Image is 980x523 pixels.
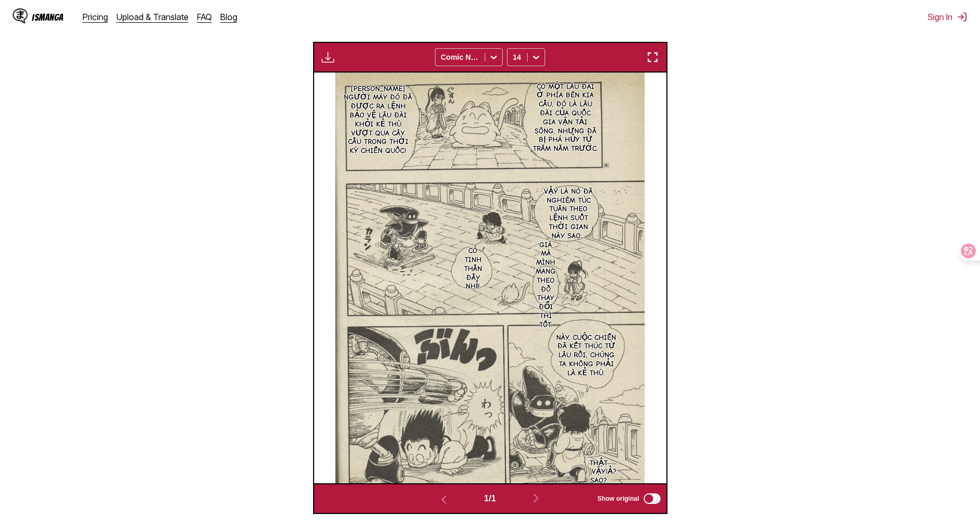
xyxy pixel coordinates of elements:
button: Sign In [928,12,967,22]
a: FAQ [197,12,212,22]
p: Vậy là nó đã nghiêm túc tuân theo lệnh suốt thời gian này sao... [539,185,598,243]
a: IsManga LogoIsManga [13,8,83,25]
a: Pricing [83,12,108,22]
p: Có một lâu đài ở phía bên kia cầu, đó là lâu đài của quốc gia vận tải sông, nhưng đã bị phá hủy t... [530,80,601,156]
p: Có tinh thần đấy nhỉ! [457,245,488,293]
img: Next page [530,492,542,504]
img: Download translated images [322,51,334,64]
span: 1 / 1 [484,494,496,503]
a: Upload & Translate [117,12,189,22]
input: Show original [644,493,661,504]
span: Show original [598,495,639,502]
img: Previous page [438,493,450,506]
p: [PERSON_NAME] người máy đó đã được ra lệnh bảo vệ lâu đài khỏi kẻ thù vượt qua cây cầu trong thời... [342,83,415,158]
p: Thật vậy sao? [587,457,610,488]
p: Giá mà mình mang theo đồ thay đổi thì tốt. [533,239,558,332]
p: Này, cuộc chiến đã kết thúc từ lâu rồi, chúng ta không phải là kẻ thù. [551,331,621,380]
img: Sign out [957,12,967,22]
div: IsManga [32,12,64,22]
img: Enter fullscreen [646,51,659,64]
img: Manga Panel [335,73,645,483]
img: IsManga Logo [13,8,28,23]
a: Blog [220,12,237,22]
